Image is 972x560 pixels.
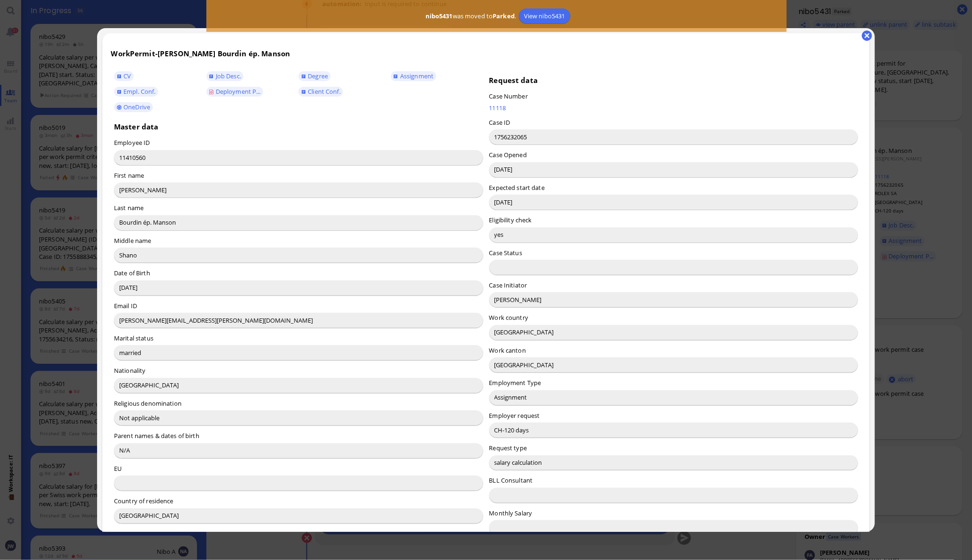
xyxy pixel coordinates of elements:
[493,12,515,20] b: Parked
[114,71,134,82] a: CV
[308,87,341,96] span: Client Conf.
[114,302,137,310] label: Email ID
[114,204,144,212] label: Last name
[114,366,145,375] label: Nationality
[489,104,653,112] a: 11118
[8,26,341,47] p: I hope this message finds you well. I'm writing to let you know that your requested salary calcul...
[114,87,158,97] a: Empl. Conf.
[114,171,144,180] label: First name
[8,83,39,91] strong: Heads-up:
[114,464,121,473] label: EU
[114,497,174,505] label: Country of residence
[26,109,341,120] li: Middle name '[PERSON_NAME]' missing from application form but present in CV and job description
[114,102,153,113] a: OneDrive
[308,72,328,80] span: Degree
[489,118,510,127] label: Case ID
[114,122,483,131] h3: Master data
[489,509,532,517] label: Monthly Salary
[489,281,527,289] label: Case Initiator
[158,49,216,58] span: [PERSON_NAME]
[489,249,522,257] label: Case Status
[114,399,182,408] label: Religious denomination
[216,87,261,96] span: Deployment P...
[425,12,453,20] b: nibo5431
[489,346,526,355] label: Work canton
[8,55,319,73] strong: 8850 CHF
[206,71,244,82] a: Job Desc.
[489,444,527,452] label: Request type
[298,87,343,97] a: Client Conf.
[519,8,570,23] a: View nibo5431
[400,72,433,80] span: Assignment
[489,216,532,224] label: Eligibility check
[123,87,155,96] span: Empl. Conf.
[111,49,155,58] span: WorkPermit
[114,334,153,342] label: Marital status
[111,49,861,58] h3: -
[206,87,264,97] a: Deployment P...
[489,313,529,322] label: Work country
[26,120,341,141] li: Name mismatch: Application shows '[PERSON_NAME] ép. [PERSON_NAME]' vs '[PERSON_NAME] ép. [PERSON_...
[114,236,151,245] label: Middle name
[489,183,545,192] label: Expected start date
[489,476,533,484] label: BLL Consultant
[489,151,527,159] label: Case Opened
[218,49,290,58] span: Bourdin ép. Manson
[114,138,150,147] label: Employee ID
[423,12,519,20] span: was moved to .
[489,92,528,100] label: Case Number
[8,9,341,20] p: Dear Accenture,
[489,411,540,420] label: Employer request
[123,72,131,80] span: CV
[8,9,341,250] body: Rich Text Area. Press ALT-0 for help.
[216,72,241,80] span: Job Desc.
[114,431,199,440] label: Parent names & dates of birth
[489,378,541,387] label: Employment Type
[489,76,858,85] h3: Request data
[8,149,72,156] strong: Non-blocking issues
[26,164,341,174] li: Job Description contains inconsistent date formats: '[DATE]' and '[DATE]'
[114,269,150,277] label: Date of Birth
[391,71,436,82] a: Assignment
[8,54,341,75] p: The p25 monthly salary for 37.0 hours per week in [GEOGRAPHIC_DATA] ([GEOGRAPHIC_DATA]) is (SECO).
[298,71,330,82] a: Degree
[8,93,68,101] strong: Important warnings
